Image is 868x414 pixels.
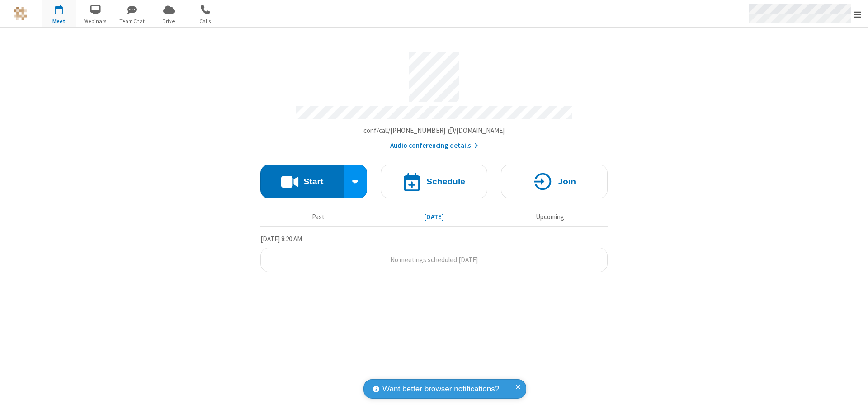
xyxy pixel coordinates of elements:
[303,177,323,186] h4: Start
[152,17,186,25] span: Drive
[390,255,478,264] span: No meetings scheduled [DATE]
[426,177,465,186] h4: Schedule
[363,126,505,135] span: Copy my meeting room link
[501,165,608,198] button: Join
[380,208,489,226] button: [DATE]
[260,235,302,243] span: [DATE] 8:20 AM
[845,390,861,408] iframe: Chat
[115,17,149,25] span: Team Chat
[363,126,505,136] button: Copy my meeting room linkCopy my meeting room link
[260,45,608,151] section: Account details
[260,165,344,198] button: Start
[264,208,373,226] button: Past
[42,17,76,25] span: Meet
[390,141,478,151] button: Audio conferencing details
[79,17,113,25] span: Webinars
[381,165,487,198] button: Schedule
[14,7,27,20] img: QA Selenium DO NOT DELETE OR CHANGE
[382,383,499,395] span: Want better browser notifications?
[260,234,608,273] section: Today's Meetings
[344,165,368,198] div: Start conference options
[189,17,222,25] span: Calls
[558,177,576,186] h4: Join
[495,208,604,226] button: Upcoming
